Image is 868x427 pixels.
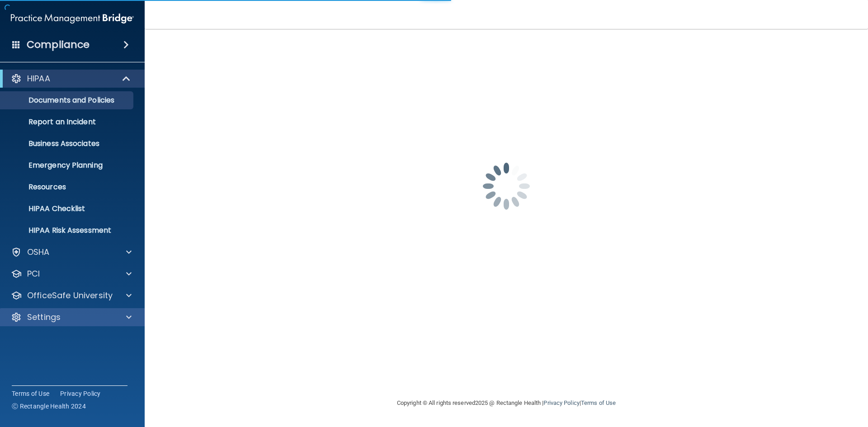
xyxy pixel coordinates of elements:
[11,290,132,301] a: OfficeSafe University
[27,312,61,323] p: Settings
[11,9,134,28] img: PMB logo
[12,402,86,411] span: Ⓒ Rectangle Health 2024
[27,38,90,51] h4: Compliance
[11,312,132,323] a: Settings
[12,389,49,398] a: Terms of Use
[11,247,132,258] a: OSHA
[6,139,129,148] p: Business Associates
[27,290,113,301] p: OfficeSafe University
[6,204,129,213] p: HIPAA Checklist
[27,268,40,279] p: PCI
[6,96,129,105] p: Documents and Policies
[461,141,552,231] img: spinner.e123f6fc.gif
[6,226,129,235] p: HIPAA Risk Assessment
[6,161,129,170] p: Emergency Planning
[6,183,129,192] p: Resources
[27,247,50,258] p: OSHA
[27,73,50,84] p: HIPAA
[581,399,616,406] a: Terms of Use
[6,117,129,127] p: Report an Incident
[60,389,101,398] a: Privacy Policy
[543,399,579,406] a: Privacy Policy
[11,268,132,279] a: PCI
[11,73,131,84] a: HIPAA
[341,389,671,418] div: Copyright © All rights reserved 2025 @ Rectangle Health | |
